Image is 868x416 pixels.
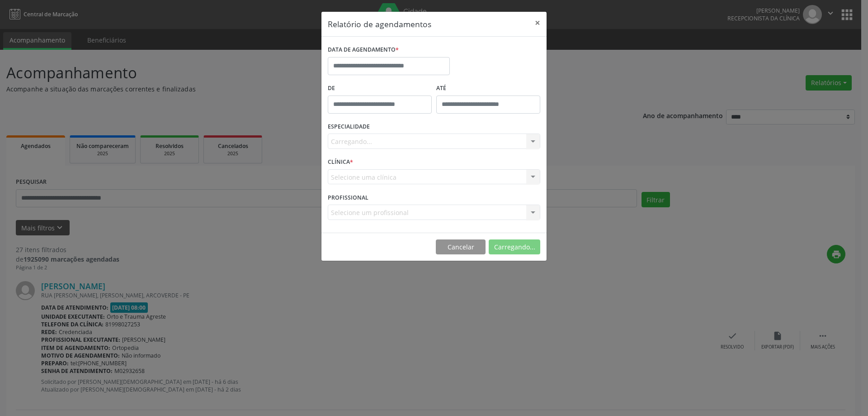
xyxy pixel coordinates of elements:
[328,18,431,30] h5: Relatório de agendamentos
[528,12,547,34] button: Close
[436,239,486,255] button: Cancelar
[328,155,353,169] label: CLÍNICA
[436,81,540,96] label: ATÉ
[328,191,368,205] label: PROFISSIONAL
[328,120,370,134] label: ESPECIALIDADE
[328,81,432,96] label: De
[328,43,399,57] label: DATA DE AGENDAMENTO
[489,239,540,255] button: Carregando...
